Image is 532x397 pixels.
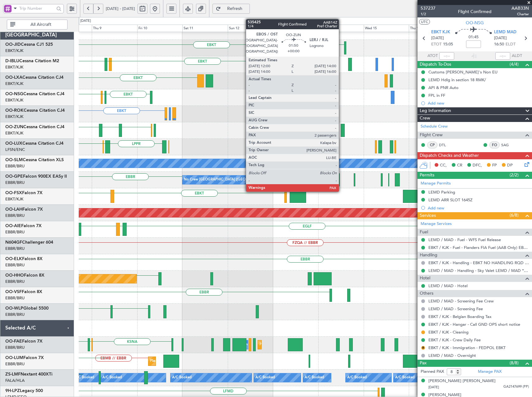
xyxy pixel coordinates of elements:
span: DP [507,162,513,169]
span: DFC, [473,162,482,169]
span: Crew [420,115,430,122]
span: 15:05 [443,41,453,48]
span: LEMD MAD [494,29,516,35]
div: LEMD Hdlg in section 18 RMK/ [428,77,486,82]
span: Dispatch To-Dos [420,61,451,68]
a: EBBR/BRU [5,229,25,235]
button: All Aircraft [7,20,68,30]
a: EBBR/BRU [5,361,25,367]
span: 01:45 [469,34,478,40]
span: OO-LUX [5,141,22,146]
a: OO-ROKCessna Citation CJ4 [5,108,65,113]
span: (4/4) [510,61,519,68]
a: SAG [501,142,515,148]
a: EBBR/BRU [5,246,25,251]
div: Add new [428,205,529,211]
span: [DATE] [431,35,444,41]
a: OO-FSXFalcon 7X [5,191,43,195]
a: EBBR/BRU [5,262,25,268]
a: EBBR/BRU [5,180,25,185]
a: Schedule Crew [421,124,448,130]
a: EBKT/KJK [5,130,23,136]
span: OO-LUM [5,356,23,360]
span: 16:50 [494,41,504,48]
input: Trip Number [19,4,54,13]
span: OO-ROK [5,108,24,113]
a: Manage Services [421,221,452,227]
a: 9H-LPZLegacy 500 [5,389,43,393]
div: CP [427,142,437,148]
a: EBKT / KJK - Handling - EBKT NO HANDLING RQD FOR CJ [428,260,529,265]
a: EBBR/BRU [5,163,25,169]
a: EBKT / KJK - Hangar - Call GND OPS short notice [428,322,520,327]
a: LEMD / MAD - Screening Fee [428,306,483,311]
a: OO-LXACessna Citation CJ4 [5,75,63,80]
div: Thu 16 [409,25,454,32]
a: LEMD / MAD - Hotel [428,283,468,288]
span: 1/2 [421,12,436,17]
a: EBBR/BRU [5,312,25,317]
span: All Aircraft [16,22,65,27]
span: ATOT [427,53,438,59]
div: Customs [PERSON_NAME]'s Non EU [428,69,497,75]
span: ELDT [506,41,516,48]
a: OO-LUXCessna Citation CJ4 [5,141,63,146]
span: OO-NSG [466,20,484,26]
a: OO-LAHFalcon 7X [5,207,43,212]
span: OO-ZUN [5,125,23,129]
span: FP [492,162,497,169]
span: ZS-LMF [5,372,21,376]
span: (6/8) [510,212,519,218]
a: DTL [439,142,453,148]
span: OO-FAE [5,339,22,343]
span: CR [457,162,462,169]
a: LFSN/ENC [5,147,25,152]
span: [DATE] [494,35,507,41]
div: Flight Confirmed [458,8,492,15]
span: ETOT [431,41,441,48]
div: Fri 10 [137,25,183,32]
button: UTC [419,19,430,25]
span: OO-AIE [5,224,21,228]
span: Fuel [420,229,428,236]
span: Services [420,212,436,219]
a: OO-WLPGlobal 5500 [5,306,49,311]
div: Sat 11 [182,25,228,32]
span: OO-NSG [5,92,23,96]
a: OO-ZUNCessna Citation CJ4 [5,125,64,129]
span: OO-LXA [5,75,22,80]
a: OO-VSFFalcon 8X [5,290,42,294]
a: OO-LUMFalcon 7X [5,356,44,360]
span: Charter [511,12,529,17]
span: AAB33N [511,5,529,12]
button: Refresh [212,4,250,14]
a: EBKT/KJK [5,64,23,70]
a: EBKT / KJK - Belgian Boarding Tax [428,314,492,319]
span: (2/2) [510,172,519,178]
div: Mon 13 [273,25,318,32]
span: 9H-LPZ [5,389,20,393]
span: Hotel [420,275,430,282]
div: A/C Booked [305,373,324,382]
a: OO-HHOFalcon 8X [5,273,44,278]
span: CC, [440,162,447,169]
a: LEMD / MAD - Handling - Sky Valet LEMD / MAD **MY HANDLING** [428,268,529,273]
a: D-IBLUCessna Citation M2 [5,59,59,63]
span: EBKT KJK [431,29,450,35]
a: OO-GPEFalcon 900EX EASy II [5,174,67,179]
div: Planned Maint Melsbroek Air Base [259,340,314,349]
a: EBBR/BRU [5,345,25,350]
div: A/C Booked [102,373,122,382]
div: Wed 15 [364,25,409,32]
a: Manage Permits [421,180,451,187]
span: Others [420,290,433,297]
span: [DATE] [428,385,439,390]
a: OO-FAEFalcon 7X [5,339,43,343]
a: Manage PAX [478,369,502,375]
div: LEMD ARR SLOT 1645Z [428,197,473,203]
span: OO-VSF [5,290,22,294]
a: LEMD / MAD - Overnight [428,353,476,358]
a: EBKT/KJK [5,48,23,54]
div: LEMD Parking [428,189,455,195]
span: D-IBLU [5,59,19,63]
